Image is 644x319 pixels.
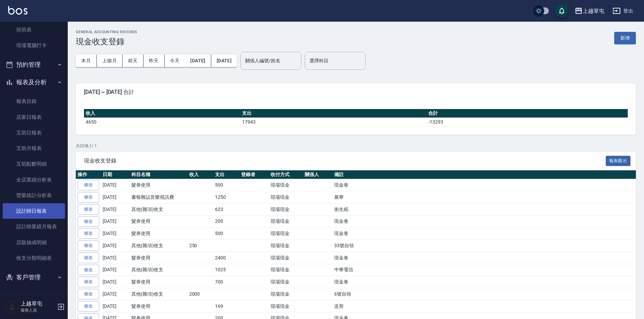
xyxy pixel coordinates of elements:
[332,288,636,300] td: 6號自領
[101,170,130,179] th: 日期
[8,6,27,15] img: Logo
[240,118,427,126] td: 17943
[130,170,188,179] th: 科目名稱
[3,56,65,73] button: 預約管理
[130,191,188,204] td: 書報雜誌音樂視訊費
[213,276,239,288] td: 700
[84,157,606,164] span: 現金收支登錄
[269,264,303,276] td: 現場現金
[239,170,269,179] th: 登錄者
[78,289,99,299] a: 修改
[76,170,101,179] th: 操作
[78,301,99,312] a: 修改
[332,170,636,179] th: 備註
[555,4,568,18] button: save
[269,300,303,312] td: 現場現金
[332,215,636,228] td: 現金卷
[78,228,99,239] a: 修改
[3,203,65,219] a: 設計師日報表
[123,55,144,67] button: 前天
[78,253,99,263] a: 修改
[269,215,303,228] td: 現場現金
[3,188,65,203] a: 營業統計分析表
[332,252,636,264] td: 現金卷
[130,276,188,288] td: 髮券使用
[101,179,130,191] td: [DATE]
[332,264,636,276] td: 中華電信
[213,203,239,215] td: 623
[101,276,130,288] td: [DATE]
[3,22,65,38] a: 排班表
[130,288,188,300] td: 其他(雜項)收支
[3,73,65,91] button: 報表及分析
[3,141,65,156] a: 互助月報表
[332,191,636,204] td: 展華
[3,235,65,250] a: 店販抽成明細
[185,55,211,67] button: [DATE]
[130,252,188,264] td: 髮券使用
[78,192,99,203] a: 修改
[332,276,636,288] td: 現金卷
[101,252,130,264] td: [DATE]
[269,228,303,240] td: 現場現金
[269,276,303,288] td: 現場現金
[3,250,65,266] a: 收支分類明細表
[332,203,636,215] td: 衛生紙
[101,191,130,204] td: [DATE]
[101,300,130,312] td: [DATE]
[78,204,99,215] a: 修改
[614,32,636,44] button: 新增
[606,157,631,164] a: 報表匯出
[78,265,99,275] a: 修改
[614,35,636,41] a: 新增
[332,240,636,252] td: 33號自領
[76,55,97,67] button: 本月
[76,37,137,46] h3: 現金收支登錄
[21,307,55,313] p: 服務人員
[84,89,628,95] span: [DATE] ~ [DATE] 合計
[213,264,239,276] td: 1025
[213,179,239,191] td: 500
[3,38,65,53] a: 現場電腦打卡
[427,118,628,126] td: -13293
[78,240,99,251] a: 修改
[130,300,188,312] td: 髮券使用
[269,179,303,191] td: 現場現金
[144,55,165,67] button: 昨天
[213,191,239,204] td: 1250
[269,252,303,264] td: 現場現金
[213,300,239,312] td: 169
[3,219,65,234] a: 設計師業績月報表
[188,170,214,179] th: 收入
[269,170,303,179] th: 收付方式
[3,109,65,125] a: 店家日報表
[606,156,631,166] button: 報表匯出
[3,269,65,286] button: 客戶管理
[332,300,636,312] td: 送剪
[5,300,19,314] img: Person
[3,172,65,188] a: 全店業績分析表
[101,240,130,252] td: [DATE]
[572,4,607,18] button: 上越草屯
[101,228,130,240] td: [DATE]
[583,7,604,15] div: 上越草屯
[240,109,427,118] th: 支出
[165,55,185,67] button: 今天
[188,240,214,252] td: 250
[130,240,188,252] td: 其他(雜項)收支
[3,156,65,172] a: 互助點數明細
[21,300,55,307] h5: 上越草屯
[76,143,636,149] p: 共 20 筆, 1 / 1
[78,216,99,227] a: 修改
[84,118,240,126] td: 4650
[97,55,123,67] button: 上個月
[269,203,303,215] td: 現場現金
[78,180,99,190] a: 修改
[130,264,188,276] td: 其他(雜項)收支
[213,170,239,179] th: 支出
[101,215,130,228] td: [DATE]
[303,170,332,179] th: 關係人
[130,179,188,191] td: 髮券使用
[101,203,130,215] td: [DATE]
[3,93,65,109] a: 報表目錄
